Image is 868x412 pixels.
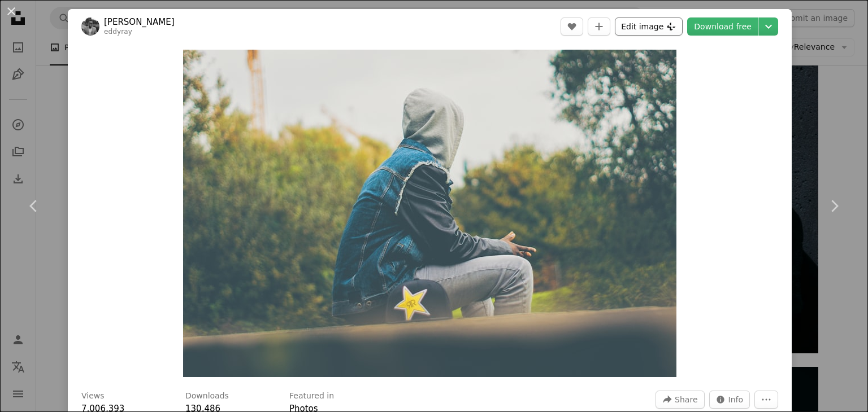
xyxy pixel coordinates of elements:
h3: Views [81,391,105,402]
button: Share this image [656,391,704,409]
button: Zoom in on this image [183,50,676,377]
button: More Actions [754,391,778,409]
button: Like [561,17,583,36]
button: Choose download size [759,17,778,36]
a: eddyray [104,28,132,36]
a: [PERSON_NAME] [104,16,175,28]
span: Share [675,391,697,408]
button: Stats about this image [709,391,750,409]
img: person sitting on floor outdoor [183,50,676,377]
button: Edit image [615,17,683,36]
a: Next [800,152,868,260]
h3: Downloads [185,391,229,402]
button: Add to Collection [588,17,610,36]
h3: Featured in [289,391,334,402]
a: Download free [687,17,758,36]
span: Info [728,391,744,408]
img: Go to Eddy Lackmann's profile [81,17,99,36]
